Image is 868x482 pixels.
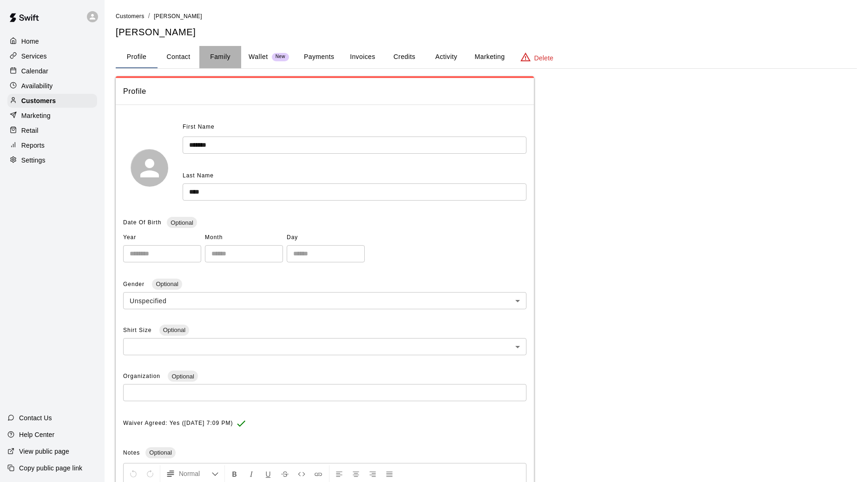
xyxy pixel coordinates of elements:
button: Profile [116,46,158,68]
span: Optional [167,219,197,226]
p: Services [21,52,47,61]
span: Optional [145,449,175,456]
span: Notes [123,449,140,456]
nav: breadcrumb [116,11,857,21]
button: Marketing [467,46,512,68]
span: Shirt Size [123,327,154,333]
a: Settings [7,153,97,167]
button: Contact [158,46,199,68]
p: View public page [19,447,69,456]
p: Help Center [19,430,54,439]
span: Customers [116,13,145,20]
button: Format Underline [260,465,276,482]
button: Formatting Options [162,465,223,482]
p: Home [21,37,39,46]
button: Justify Align [381,465,397,482]
button: Center Align [348,465,364,482]
span: Optional [152,280,182,287]
a: Retail [7,124,97,137]
p: Contact Us [19,413,52,423]
span: Optional [159,326,189,333]
span: Last Name [183,172,214,179]
button: Undo [125,465,141,482]
p: Delete [534,53,553,63]
span: Date Of Birth [123,219,161,226]
span: Normal [179,469,211,478]
span: Optional [168,373,197,380]
p: Reports [21,141,45,150]
p: Wallet [249,52,268,62]
button: Format Strikethrough [277,465,293,482]
a: Reports [7,138,97,152]
a: Home [7,34,97,48]
div: Unspecified [123,292,526,309]
button: Credits [383,46,425,68]
span: Profile [123,85,526,98]
button: Left Align [331,465,347,482]
a: Availability [7,79,97,93]
span: Waiver Agreed: Yes ([DATE] 7:09 PM) [123,416,233,431]
a: Marketing [7,109,97,123]
span: Day [287,230,365,245]
li: / [148,11,150,21]
span: New [272,54,289,60]
button: Invoices [342,46,383,68]
p: Calendar [21,66,48,76]
p: Marketing [21,111,51,120]
span: [PERSON_NAME] [154,13,202,20]
span: First Name [183,120,215,135]
button: Format Bold [227,465,243,482]
span: Month [205,230,283,245]
span: Gender [123,281,146,287]
p: Availability [21,81,53,91]
a: Customers [116,12,145,20]
button: Family [199,46,241,68]
button: Insert Link [310,465,326,482]
button: Payments [296,46,342,68]
button: Insert Code [294,465,309,482]
p: Retail [21,126,39,135]
div: basic tabs example [116,46,857,68]
button: Activity [425,46,467,68]
a: Services [7,49,97,63]
h5: [PERSON_NAME] [116,26,857,39]
p: Customers [21,96,56,105]
button: Right Align [365,465,381,482]
span: Organization [123,373,162,379]
p: Settings [21,156,46,165]
button: Format Italics [243,465,259,482]
a: Calendar [7,64,97,78]
a: Customers [7,94,97,108]
span: Year [123,230,201,245]
p: Copy public page link [19,463,82,473]
button: Redo [142,465,158,482]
